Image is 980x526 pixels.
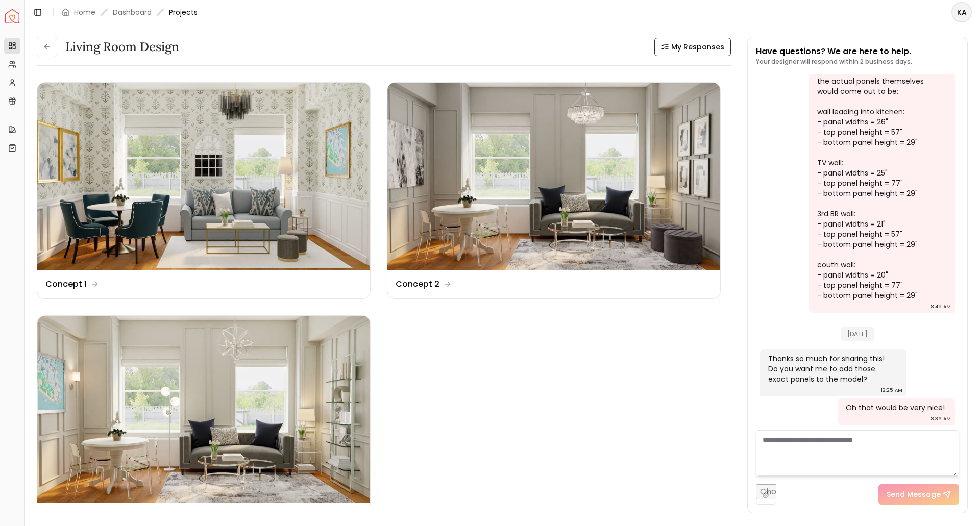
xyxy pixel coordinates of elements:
[930,302,951,312] div: 8:49 AM
[654,38,731,56] button: My Responses
[951,2,972,22] button: KA
[846,403,945,413] div: Oh that would be very nice!
[930,414,951,424] div: 8:36 AM
[817,66,945,300] div: Also, the final measurements of the actual panels themselves would come out to be: wall leading i...
[756,45,912,58] p: Have questions? We are here to help.
[387,82,721,299] a: Concept 2Concept 2
[45,278,87,290] dd: Concept 1
[5,9,19,23] a: Spacejoy
[113,7,152,17] a: Dashboard
[5,9,19,23] img: Spacejoy Logo
[169,7,198,17] span: Projects
[37,83,370,270] img: Concept 1
[881,385,902,395] div: 12:25 AM
[387,83,720,270] img: Concept 2
[768,354,896,384] div: Thanks so much for sharing this! Do you want me to add those exact panels to the model?
[37,316,370,503] img: Revision 1
[671,42,724,52] span: My Responses
[62,7,198,17] nav: breadcrumb
[952,3,971,21] span: KA
[841,327,874,341] span: [DATE]
[756,58,912,66] p: Your designer will respond within 2 business days.
[74,7,95,17] a: Home
[396,278,439,290] dd: Concept 2
[65,39,179,55] h3: Living Room Design
[37,82,371,299] a: Concept 1Concept 1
